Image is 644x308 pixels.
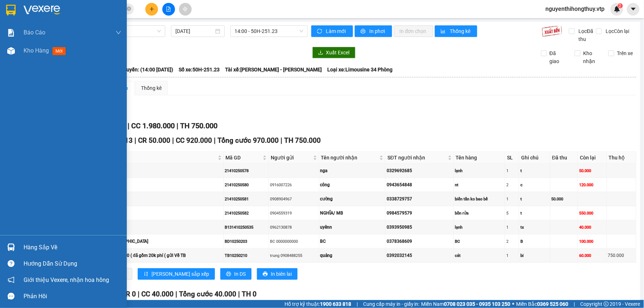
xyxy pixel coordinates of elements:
span: TH 0 [242,290,257,298]
img: warehouse-icon [7,244,15,251]
div: 21410250581 [225,196,267,202]
span: ⚪️ [512,303,515,305]
div: trung 0908488255 [270,253,318,259]
div: lạnh [455,168,504,174]
span: Thống kê [450,27,471,35]
span: | [134,136,136,145]
span: printer [226,271,231,277]
div: 21410250582 [225,210,267,216]
span: Miền Nam [421,300,511,308]
td: 0393950985 [386,220,454,234]
strong: 0369 525 060 [537,301,569,307]
span: CC 40.000 [141,290,174,298]
span: sync [317,29,323,34]
th: SL [505,152,519,164]
div: 1 [506,224,518,230]
span: | [138,290,140,298]
div: Thống kê [141,84,162,92]
div: cường [320,196,385,203]
div: 0943654848 [387,182,452,188]
div: B [520,238,549,245]
span: close-circle [127,6,131,13]
div: 1 [506,168,518,174]
div: nga [320,167,385,174]
td: NGHĨA/ MB [319,206,386,220]
div: tx [520,224,549,230]
td: 0943654848 [386,178,454,192]
span: Chuyến: (14:00 [DATE]) [120,66,173,74]
td: 0378368609 [386,234,454,249]
span: Số xe: 50H-251.23 [179,66,220,74]
div: biến tần ko bao bể [455,196,504,202]
div: bi [520,253,549,259]
td: 21410250581 [224,192,269,206]
div: Phản hồi [24,291,121,302]
div: 0338729757 [387,196,452,203]
div: 2 [506,238,518,245]
div: 0393950985 [387,224,452,231]
img: 9k= [542,25,562,37]
img: warehouse-icon [7,47,15,55]
button: printerIn phơi [355,25,392,37]
div: 0904559319 [270,210,318,216]
span: Lọc Còn lại [603,27,631,35]
span: | [238,290,240,298]
span: Tổng cước 40.000 [179,290,236,298]
span: In biên lai [271,270,292,278]
span: Tên người nhận [321,154,378,162]
span: Miền Bắc [516,300,569,308]
span: Giới thiệu Vexere, nhận hoa hồng [24,275,109,284]
span: plus [149,7,154,12]
span: Báo cáo [24,28,45,37]
div: 0392032145 [387,252,452,259]
div: B131410250535 [225,224,267,230]
span: copyright [604,301,609,307]
span: TH 750.000 [284,136,321,145]
span: | [214,136,216,145]
th: Ghi chú [519,152,550,164]
span: | [128,121,129,130]
div: BD10250203 [225,238,267,245]
div: uyênn [320,224,385,231]
span: Tài xế: [PERSON_NAME] - [PERSON_NAME] [225,66,322,74]
span: Hỗ trợ kỹ thuật: [284,300,351,308]
td: uyênn [319,220,386,234]
td: 21410250578 [224,164,269,178]
button: plus [145,3,158,16]
span: | [357,300,358,308]
span: | [172,136,174,145]
span: Xuất Excel [326,49,350,57]
button: syncLàm mới [311,25,353,37]
div: 21410250580 [225,182,267,188]
span: caret-down [630,6,637,12]
div: 0329692685 [387,167,452,174]
span: bar-chart [441,29,447,34]
div: c [520,182,549,188]
button: downloadXuất Excel [312,47,356,58]
strong: 0708 023 035 - 0935 103 250 [444,301,511,307]
span: close-circle [127,7,131,11]
div: cát [455,253,504,259]
span: down [116,30,121,36]
div: Hàng sắp về [24,242,121,253]
span: aim [183,7,188,12]
td: 0329692685 [386,164,454,178]
input: 11/10/2025 [175,27,213,35]
span: Kho hàng [24,47,49,54]
td: quảng [319,249,386,263]
img: solution-icon [7,29,15,37]
span: mới [53,47,66,55]
span: Cung cấp máy in - giấy in: [363,300,420,308]
button: caret-down [627,3,640,16]
th: Còn lại [578,152,607,164]
div: công [320,182,385,188]
span: Kho nhận [581,49,603,65]
span: printer [263,271,268,277]
div: t [520,168,549,174]
span: SĐT người nhận [387,154,446,162]
div: 550.000 [579,210,606,216]
span: sort-ascending [144,271,149,277]
span: ĐC Giao [108,154,216,162]
div: k bao bể [107,182,223,188]
div: 21410250578 [225,168,267,174]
